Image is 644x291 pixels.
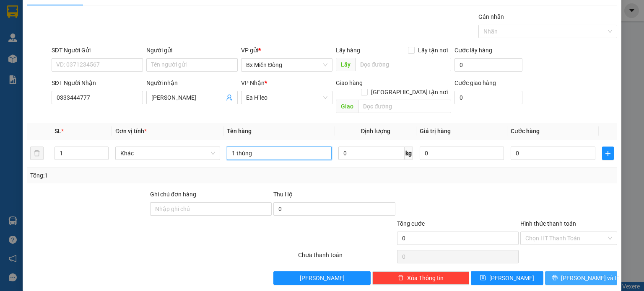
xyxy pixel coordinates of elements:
span: Định lượng [361,128,390,134]
span: Đơn vị tính [115,128,147,134]
span: Lấy hàng [336,47,360,54]
span: user-add [226,94,233,101]
span: DĐ: [72,22,84,31]
button: deleteXóa Thông tin [372,271,469,285]
input: Dọc đường [358,100,451,113]
input: Ghi chú đơn hàng [150,202,272,216]
span: kg [405,147,413,160]
span: Khác [120,147,215,160]
div: SĐT Người Nhận [52,78,143,88]
div: Người nhận [146,78,238,88]
div: Bx Miền Đông [7,7,66,27]
span: Giao [336,100,358,113]
button: printer[PERSON_NAME] và In [545,271,618,285]
label: Gán nhãn [478,13,504,20]
div: VP gửi [241,46,332,55]
input: Cước lấy hàng [454,58,522,72]
span: Nhận: [72,8,92,17]
label: Ghi chú đơn hàng [150,191,196,198]
button: [PERSON_NAME] [273,271,370,285]
span: Thu Hộ [273,191,293,198]
div: Người gửi [146,46,238,55]
div: SĐT Người Gửi [52,46,143,55]
span: [PERSON_NAME] và In [561,273,620,283]
span: dốc 48 [84,17,122,32]
input: Dọc đường [355,58,451,71]
button: delete [30,147,44,160]
input: 0 [420,147,504,160]
button: plus [602,147,614,160]
span: VP Nhận [241,80,265,86]
div: Chưa thanh toán [297,250,396,265]
span: printer [552,275,558,281]
input: VD: Bàn, Ghế [227,147,332,160]
label: Hình thức thanh toán [520,220,576,227]
span: Gửi: [7,8,20,17]
span: Tên hàng [227,128,252,134]
span: SL [55,128,61,134]
span: mỹ phước 1 [7,39,54,68]
div: Tổng: 1 [30,171,249,180]
span: [GEOGRAPHIC_DATA] tận nơi [368,88,451,97]
span: Giá trị hàng [420,128,451,134]
label: Cước giao hàng [454,80,496,86]
span: Lấy [336,58,355,71]
span: delete [398,275,404,281]
div: 0399688563 [7,27,66,39]
span: Lấy tận nơi [415,46,451,55]
span: Ea H`leo [246,91,327,104]
span: Giao hàng [336,80,363,86]
span: save [480,275,486,281]
span: Cước hàng [511,128,540,134]
span: [PERSON_NAME] [300,273,345,283]
span: [PERSON_NAME] [489,273,534,283]
div: Ea H`leo [72,7,129,17]
span: DĐ: [7,44,19,52]
span: Tổng cước [397,220,425,227]
span: Xóa Thông tin [407,273,444,283]
span: Bx Miền Đông [246,59,327,71]
button: save[PERSON_NAME] [471,271,543,285]
span: plus [602,150,613,157]
input: Cước giao hàng [454,91,522,104]
label: Cước lấy hàng [454,47,492,54]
